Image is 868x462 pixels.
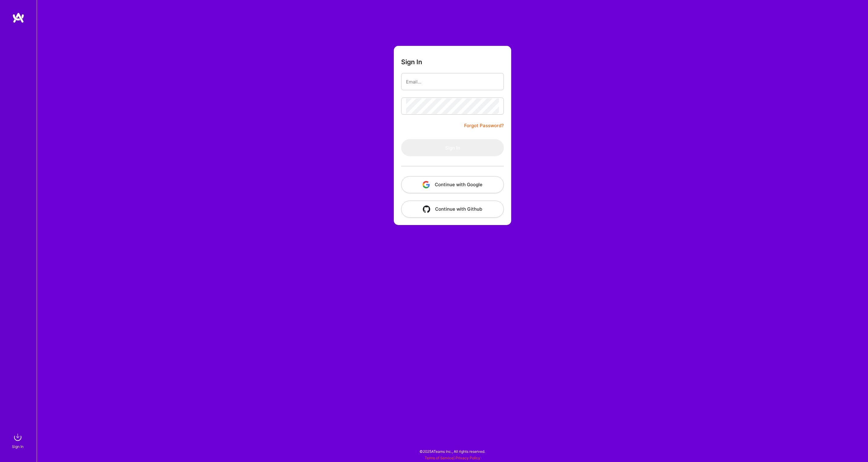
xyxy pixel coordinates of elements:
[423,181,430,188] img: icon
[406,74,499,90] input: Email...
[12,443,24,450] div: Sign In
[401,201,504,218] button: Continue with Github
[425,456,480,460] span: |
[37,444,868,459] div: © 2025 ATeams Inc., All rights reserved.
[13,431,24,450] a: sign inSign In
[464,122,504,129] a: Forgot Password?
[12,12,24,23] img: logo
[423,205,430,213] img: icon
[12,431,24,443] img: sign in
[401,58,422,66] h3: Sign In
[425,456,453,460] a: Terms of Service
[401,139,504,156] button: Sign In
[456,456,480,460] a: Privacy Policy
[401,176,504,193] button: Continue with Google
